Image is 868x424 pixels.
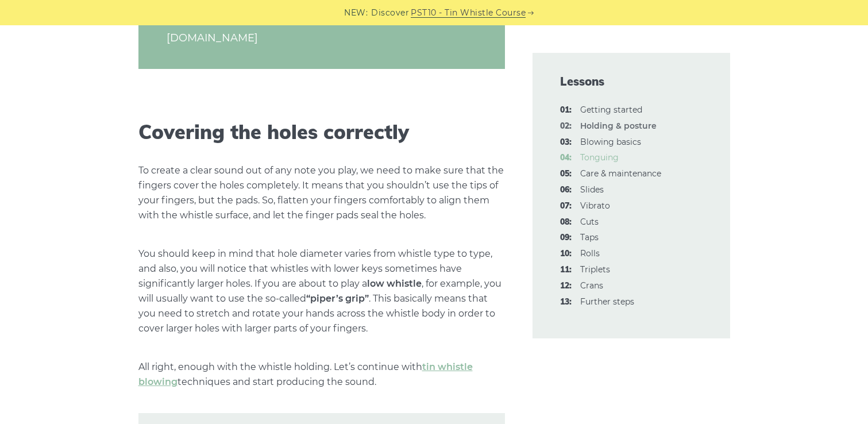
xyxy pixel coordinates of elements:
a: 08:Cuts [580,217,599,227]
span: Lessons [560,74,703,90]
span: 08: [560,215,572,229]
cite: [DOMAIN_NAME] [167,30,477,46]
span: 03: [560,136,572,149]
p: All right, enough with the whistle holding. Let’s continue with techniques and start producing th... [138,360,505,390]
a: 07:Vibrato [580,201,610,211]
strong: Holding & posture [580,121,657,131]
span: 10: [560,247,572,261]
span: 04: [560,151,572,165]
span: 07: [560,199,572,213]
span: 02: [560,120,572,133]
span: 13: [560,295,572,309]
a: 06:Slides [580,184,604,195]
p: To create a clear sound out of any note you play, we need to make sure that the fingers cover the... [138,163,505,223]
span: 06: [560,183,572,197]
a: 05:Care & maintenance [580,168,661,179]
h2: Covering the holes correctly [138,121,505,144]
p: You should keep in mind that hole diameter varies from whistle type to type, and also, you will n... [138,246,505,336]
span: NEW: [344,6,368,20]
a: 12:Crans [580,280,603,291]
a: 13:Further steps [580,296,634,307]
a: 11:Triplets [580,264,610,275]
span: Discover [371,6,409,20]
a: 01:Getting started [580,105,642,115]
span: 05: [560,167,572,181]
a: 09:Taps [580,232,599,242]
a: 03:Blowing basics [580,137,641,147]
a: 04:Tonguing [580,152,619,163]
a: PST10 - Tin Whistle Course [411,6,526,20]
span: 11: [560,263,572,277]
a: tin whistle blowing [138,361,473,387]
span: 09: [560,231,572,245]
strong: low whistle [367,278,422,289]
a: 10:Rolls [580,248,600,259]
span: 01: [560,103,572,117]
strong: “piper’s grip” [306,293,369,304]
span: 12: [560,279,572,293]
